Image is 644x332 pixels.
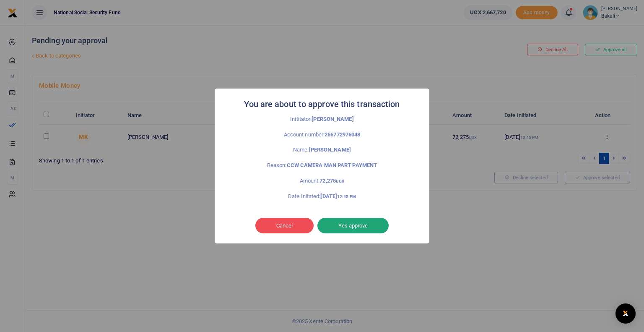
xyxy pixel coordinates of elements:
[233,192,411,201] p: Date Initated:
[320,193,356,199] strong: [DATE]
[244,97,400,112] h2: You are about to approve this transaction
[255,218,314,234] button: Cancel
[615,303,636,324] div: Open Intercom Messenger
[233,161,411,170] p: Reason:
[312,116,353,122] strong: [PERSON_NAME]
[233,146,411,154] p: Name:
[337,194,356,199] small: 12:45 PM
[287,162,377,168] strong: CCW CAMERA MAN PART PAYMENT
[233,131,411,139] p: Account number:
[336,179,344,183] small: UGX
[325,131,360,138] strong: 256772976048
[233,115,411,124] p: Inititator:
[309,146,351,153] strong: [PERSON_NAME]
[319,178,344,184] strong: 72,275
[233,177,411,186] p: Amount:
[317,218,389,234] button: Yes approve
